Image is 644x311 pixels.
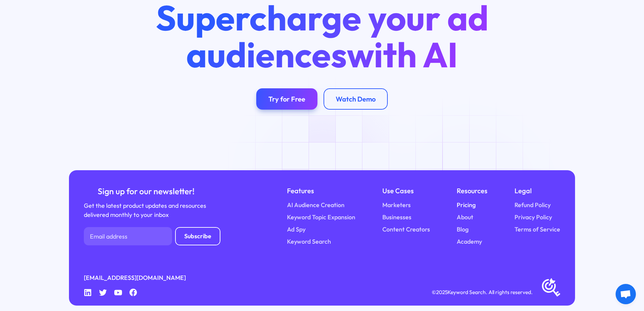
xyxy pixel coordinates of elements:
[515,225,560,234] a: Terms of Service
[457,201,476,210] a: Pricing
[436,289,448,295] span: 2025
[268,95,305,103] div: Try for Free
[515,201,551,210] a: Refund Policy
[84,185,208,197] div: Sign up for our newsletter!
[616,284,636,304] div: Open chat
[432,288,533,296] div: © Keyword Search. All rights reserved.
[287,185,355,196] div: Features
[287,225,306,234] a: Ad Spy
[287,237,331,246] a: Keyword Search
[457,213,473,222] a: About
[382,201,411,210] a: Marketers
[336,95,376,103] div: Watch Demo
[515,185,560,196] div: Legal
[382,225,430,234] a: Content Creators
[324,88,388,110] a: Watch Demo
[382,185,430,196] div: Use Cases
[287,213,355,222] a: Keyword Topic Expansion
[457,185,487,196] div: Resources
[84,201,208,220] div: Get the latest product updates and resources delivered monthly to your inbox
[84,227,172,245] input: Email address
[84,273,186,283] a: [EMAIL_ADDRESS][DOMAIN_NAME]
[347,32,458,76] span: with AI
[287,201,344,210] a: AI Audience Creation
[84,227,220,245] form: Newsletter Form
[515,213,552,222] a: Privacy Policy
[256,88,317,110] a: Try for Free
[457,237,482,246] a: Academy
[382,213,411,222] a: Businesses
[457,225,469,234] a: Blog
[175,227,220,245] input: Subscribe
